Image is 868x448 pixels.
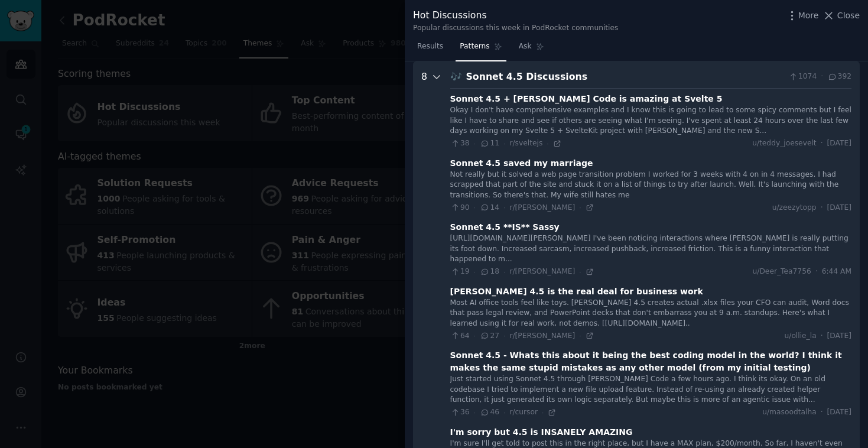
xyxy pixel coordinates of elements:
span: · [503,332,505,340]
div: [PERSON_NAME] 4.5 is the real deal for business work [450,285,703,298]
span: 27 [480,331,499,342]
span: Patterns [460,41,489,52]
div: Most AI office tools feel like toys. [PERSON_NAME] 4.5 creates actual .xlsx files your CFO can au... [450,298,851,329]
span: 392 [827,72,851,82]
span: r/[PERSON_NAME] [509,332,575,340]
span: · [815,267,818,277]
div: Sonnet 4.5 Discussions [466,70,784,85]
span: 36 [450,407,470,418]
span: · [821,72,823,82]
div: [URL][DOMAIN_NAME][PERSON_NAME] I've been noticing interactions where [PERSON_NAME] is really put... [450,233,851,265]
div: I'm sorry but 4.5 is INSANELY AMAZING [450,426,633,439]
span: · [547,139,548,148]
span: · [474,332,476,340]
div: Sonnet 4.5 + [PERSON_NAME] Code is amazing at Svelte 5 [450,93,723,105]
span: u/Deer_Tea7756 [753,267,811,277]
span: · [579,203,581,212]
span: · [503,268,505,276]
span: · [474,139,476,148]
span: · [821,407,823,418]
span: 6:44 AM [822,267,851,277]
span: · [579,332,581,340]
span: · [474,203,476,212]
span: Results [417,41,443,52]
div: Just started using Sonnet 4.5 through [PERSON_NAME] Code a few hours ago. I think its okay. On an... [450,374,851,405]
span: · [474,408,476,417]
div: Not really but it solved a web page transition problem I worked for 3 weeks with 4 on in 4 messag... [450,170,851,201]
span: 🎶 [450,71,462,82]
span: u/ollie_la [784,331,816,342]
a: Ask [515,37,548,61]
span: · [821,203,823,213]
span: More [798,9,819,22]
span: [DATE] [827,138,851,149]
span: · [503,139,505,148]
a: Patterns [456,37,506,61]
div: Sonnet 4.5 **IS** Sassy [450,221,560,233]
div: Okay I don't have comprehensive examples and I know this is going to lead to some spicy comments ... [450,105,851,137]
span: [DATE] [827,407,851,418]
span: [DATE] [827,203,851,213]
span: [DATE] [827,331,851,342]
span: r/cursor [509,408,538,416]
span: Close [837,9,860,22]
span: 64 [450,331,470,342]
span: Ask [519,41,532,52]
span: 90 [450,203,470,213]
button: More [786,9,819,22]
span: · [503,408,505,417]
span: · [542,408,544,417]
span: 38 [450,138,470,149]
div: Sonnet 4.5 saved my marriage [450,157,593,170]
a: Results [413,37,447,61]
span: 14 [480,203,499,213]
span: · [579,268,581,276]
span: · [503,203,505,212]
div: Sonnet 4.5 - Whats this about it being the best coding model in the world? I think it makes the s... [450,349,851,374]
span: · [821,331,823,342]
span: r/sveltejs [509,139,542,147]
span: 19 [450,267,470,277]
button: Close [823,9,860,22]
span: u/teddy_joesevelt [752,138,817,149]
div: Popular discussions this week in PodRocket communities [413,23,618,34]
span: · [474,268,476,276]
span: 11 [480,138,499,149]
span: u/zeezytopp [772,203,817,213]
span: r/[PERSON_NAME] [509,203,575,212]
span: r/[PERSON_NAME] [509,267,575,275]
span: 1074 [788,72,817,82]
span: 46 [480,407,499,418]
div: Hot Discussions [413,8,618,23]
span: u/masoodtalha [762,407,816,418]
span: · [821,138,823,149]
span: 18 [480,267,499,277]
